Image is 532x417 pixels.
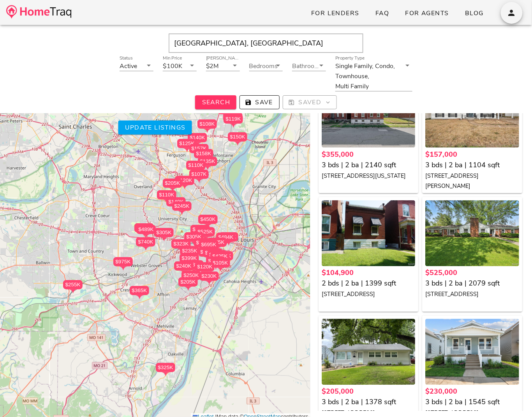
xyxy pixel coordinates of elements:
img: triPin.png [229,124,238,128]
img: desktop-logo.34a1112.png [6,5,71,19]
div: $525K [134,223,154,237]
div: Single Family, [335,63,373,70]
div: $525K [134,223,154,233]
div: $230K [199,272,219,281]
div: $175K [206,256,225,266]
div: $245K [172,201,192,215]
div: $399K [180,254,199,263]
div: Active [120,63,137,70]
div: $230K [199,272,219,285]
div: $110K [157,190,176,200]
div: $489K [136,225,156,238]
div: $325K [156,363,175,377]
a: $355,000 3 bds | 2 ba | 2140 sqft [STREET_ADDRESS][US_STATE] [322,149,416,181]
span: FAQ [375,9,389,18]
img: triPin.png [217,268,225,272]
small: [STREET_ADDRESS] [425,409,479,417]
div: $217K [218,105,237,119]
div: $490K [203,248,222,262]
div: $110K [186,161,206,174]
input: Enter Your Address, Zipcode or City & State [169,33,363,53]
button: Search [195,95,236,109]
div: Bathrooms [292,61,326,71]
div: $365K [130,286,149,295]
div: $120K [175,176,194,189]
div: $120K [195,262,215,272]
img: triPin.png [204,166,212,170]
div: $305K [154,228,174,242]
div: $140K [188,133,207,142]
div: $425K [210,252,230,265]
div: $355K [214,251,233,265]
iframe: Chat Widget [493,380,532,417]
div: $485K [219,232,238,242]
img: triPin.png [190,270,198,274]
div: 3 bds | 2 ba | 1104 sqft [425,160,519,170]
div: $105K [211,258,230,268]
div: $775K [207,238,227,247]
img: triPin.png [119,266,127,271]
div: $685K [198,247,218,261]
div: $105K [211,258,230,272]
div: $135K [198,157,217,170]
div: $255K [63,280,83,294]
div: StatusActive [120,61,153,71]
span: Saved [289,98,330,107]
div: 3 bds | 2 ba | 2140 sqft [322,160,416,170]
small: [STREET_ADDRESS][US_STATE] [322,172,406,180]
div: $100K [163,63,182,70]
img: triPin.png [142,234,150,238]
div: $399K [180,254,199,267]
div: $740K [136,237,155,247]
img: triPin.png [203,129,211,133]
div: $365K [207,250,227,259]
div: $245K [172,201,192,211]
div: $325K [156,363,175,372]
div: $305K [154,228,174,237]
div: $310K [194,238,213,247]
div: 3 bds | 2 ba | 1545 sqft [425,397,519,408]
div: Multi Family [335,83,369,90]
div: $120K [175,176,194,185]
div: $525,000 [425,268,519,279]
div: $305K [184,232,204,246]
div: $119K [224,114,243,124]
div: $240K [174,261,194,275]
div: $525K [196,227,215,241]
a: $104,900 2 bds | 2 ba | 1399 sqft [STREET_ADDRESS] [322,268,416,300]
div: $685K [198,247,218,257]
div: $205K [163,179,182,192]
img: triPin.png [160,237,168,242]
img: triPin.png [136,295,144,300]
div: [PERSON_NAME]$2M [206,61,240,71]
div: $110K [186,161,206,170]
div: 3 bds | 2 ba | 1378 sqft [322,397,416,408]
span: For Agents [405,9,449,18]
div: $250K [181,271,201,284]
div: $255K [63,280,83,289]
div: $119K [224,114,243,128]
div: $323K [171,239,191,253]
img: triPin.png [180,271,188,275]
div: 3 bds | 2 ba | 2079 sqft [425,279,519,289]
div: $135K [198,157,217,166]
img: triPin.png [69,289,77,294]
div: $205,000 [322,387,416,397]
div: $125K [177,139,197,152]
img: triPin.png [201,237,210,241]
div: $205K [163,179,182,188]
div: $525K [196,227,215,237]
div: $235K [180,246,199,260]
label: Status [120,55,133,61]
div: $205K [178,277,198,287]
img: triPin.png [169,188,177,192]
div: $140K [188,133,207,147]
div: $107K [189,170,209,179]
div: Condo, [375,63,395,70]
div: $120K [195,262,215,276]
div: $450K [198,215,218,224]
span: Save [246,98,273,107]
div: $355K [214,251,233,261]
div: $775K [207,238,227,251]
div: $975K [113,257,133,271]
